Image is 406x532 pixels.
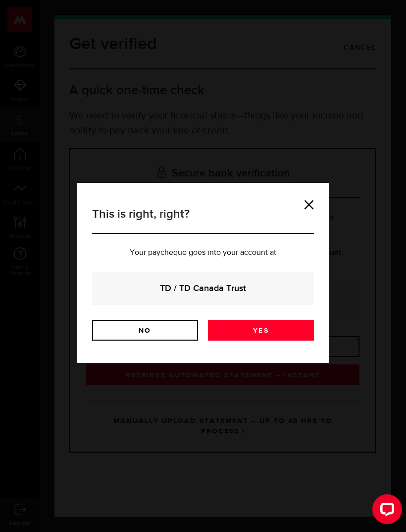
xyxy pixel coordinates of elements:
[105,282,301,295] strong: TD / TD Canada Trust
[208,320,314,341] a: Yes
[92,205,314,234] h3: This is right, right?
[92,249,314,257] p: Your paycheque goes into your account at
[364,490,406,532] iframe: LiveChat chat widget
[92,320,198,341] a: No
